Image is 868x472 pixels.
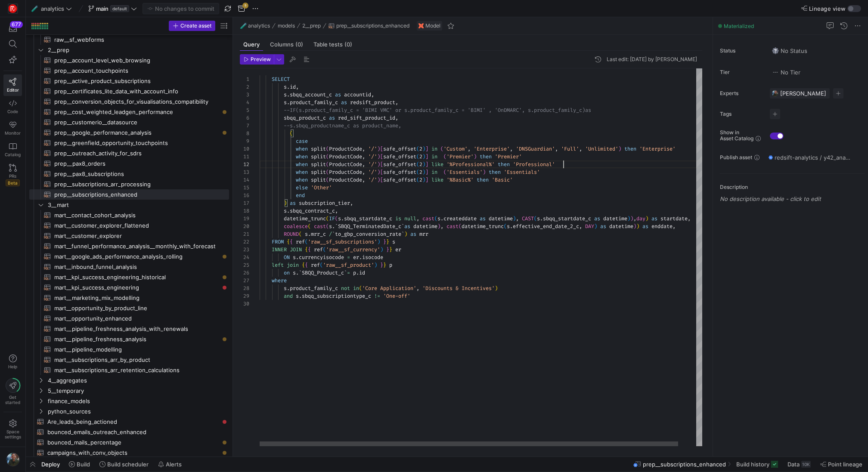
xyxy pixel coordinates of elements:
span: mart__kpi_success_engineering​​​​​​​​​​ [54,283,219,293]
span: 'Essentials' [446,169,483,176]
div: 6 [240,114,249,122]
a: mart__google_ads_performance_analysis_rolling​​​​​​​​​​ [29,251,229,262]
span: ( [416,145,419,152]
span: Experts [720,90,763,96]
a: prep__pax8_subscriptions​​​​​​​​​​ [29,169,229,179]
span: 2 [419,145,422,152]
div: 14 [240,176,249,184]
button: redsift-analytics / y42_analytics_main / prep__subscriptions_enhanced [766,152,852,163]
span: mart__pipeline_freshness_analysis_with_renewals​​​​​​​​​​ [54,324,219,334]
a: mart__opportunity_by_product_line​​​​​​​​​​ [29,303,229,313]
a: prep__customerio__datasource​​​​​​​​​​ [29,117,229,127]
span: main [96,5,108,12]
span: in [431,145,437,152]
span: when [296,161,308,168]
div: Press SPACE to select this row. [29,96,229,107]
span: Columns [270,42,303,47]
span: as [329,114,335,121]
span: ( [440,145,443,152]
span: ( [443,153,446,160]
span: , [371,91,374,98]
span: Build [77,461,90,468]
a: mart__inbound_funnel_analysis​​​​​​​​​​ [29,262,229,272]
span: (0) [344,42,352,47]
span: when [296,169,308,176]
span: ] [425,153,428,160]
span: [PERSON_NAME] [780,90,826,97]
span: mart__kpi_success_engineering_historical​​​​​​​​​​ [54,272,219,282]
span: accountid [344,91,371,98]
span: models [278,23,295,29]
div: 4 [240,99,249,106]
span: ] [425,169,428,176]
span: mart__subscriptions_arr_by_product​​​​​​​​​​ [54,355,219,365]
span: Create asset [180,23,211,29]
span: . [287,99,290,106]
button: Getstarted [3,375,22,408]
span: prep__pax8_orders​​​​​​​​​​ [54,159,219,169]
a: PRsBeta [3,160,22,190]
span: Monitor [5,130,21,136]
button: Help [3,351,22,373]
a: https://storage.googleapis.com/y42-prod-data-exchange/images/C0c2ZRu8XU2mQEXUlKrTCN4i0dD3czfOt8UZ... [3,1,22,16]
span: 2 [419,161,422,168]
button: 2__prep [300,21,323,31]
a: prep__subscriptions_arr_processing​​​​​​​​​​ [29,179,229,189]
div: Press SPACE to select this row. [29,76,229,86]
div: 11 [240,153,249,160]
span: ) [422,153,425,160]
span: Model [425,23,440,29]
span: ProductCode [329,145,362,152]
span: mart__marketing_mix_modelling​​​​​​​​​​ [54,293,219,303]
div: Press SPACE to select this row. [29,138,229,148]
span: then [498,161,510,168]
div: 1 [240,75,249,83]
span: analytics [248,23,270,29]
span: case [296,138,308,145]
span: s [284,99,287,106]
span: Get started [5,395,20,405]
div: 8 [240,130,249,137]
a: mart__subscriptions_arr_retention_calculations​​​​​​​​​​ [29,365,229,375]
span: 4__aggregates [48,376,228,386]
span: Status [720,48,763,54]
span: mart__inbound_funnel_analysis​​​​​​​​​​ [54,262,219,272]
span: 'Enterprise' [474,145,510,152]
span: SELECT [272,76,290,83]
span: Catalog [5,152,21,157]
span: mart__pipeline_modelling​​​​​​​​​​ [54,345,219,355]
span: ProductCode [329,169,362,176]
span: Build history [736,461,769,468]
img: undefined [418,23,424,28]
span: bounced_mails_percentage​​​​​​​​​​ [47,438,219,447]
span: '/' [368,161,377,168]
div: 12 [240,160,249,168]
div: Press SPACE to select this row. [29,158,229,169]
span: --IF(s.product_family_c = 'BIMI VMC' or s.product_ [284,107,434,114]
div: 3 [240,91,249,99]
span: [ [380,161,383,168]
span: [ [380,153,383,160]
span: 2__prep [48,45,228,55]
span: ) [377,145,380,152]
div: 2 [240,83,249,91]
span: , [362,169,365,176]
a: mart__customer_explorer_flattened​​​​​​​​​​ [29,220,229,231]
a: prep__active_product_subscriptions​​​​​​​​​​ [29,76,229,86]
span: mart__customer_explorer_flattened​​​​​​​​​​ [54,221,219,231]
button: Build scheduler [96,457,152,472]
div: 7 [240,122,249,130]
span: prep__google_performance_analysis​​​​​​​​​​ [54,128,219,138]
span: 'Unlimited' [585,145,618,152]
a: prep__account_touchpoints​​​​​​​​​​ [29,65,229,76]
span: ProductCode [329,153,362,160]
button: No statusNo Status [770,45,809,56]
span: ( [326,145,329,152]
a: Are_leads_being_actioned​​​​​​​​​​ [29,416,229,427]
span: . [287,83,290,90]
span: python_sources [48,407,228,416]
span: prep__subscriptions_enhanced [336,23,409,29]
a: raw__sf_webforms​​​​​​​​​​ [29,34,229,45]
span: 'Full' [561,145,579,152]
span: 'Custom' [443,145,468,152]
